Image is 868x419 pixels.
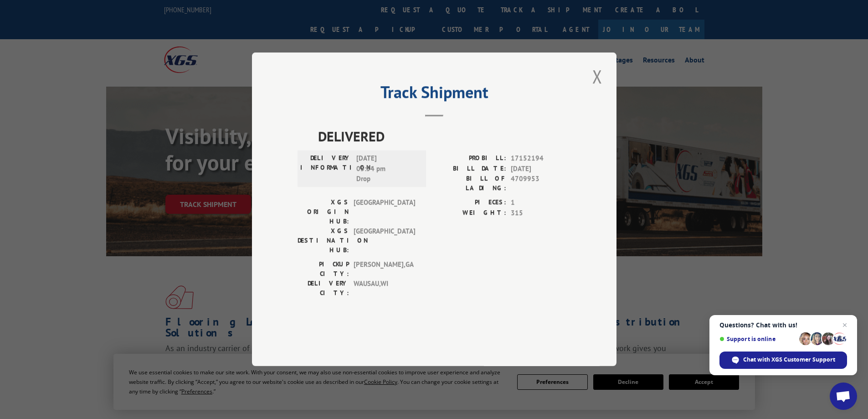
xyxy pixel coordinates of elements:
[298,198,349,227] label: XGS ORIGIN HUB:
[354,279,415,298] span: WAUSAU , WI
[830,383,857,410] a: Open chat
[743,356,835,364] span: Chat with XGS Customer Support
[298,260,349,279] label: PICKUP CITY:
[719,336,796,342] span: Support is online
[354,260,415,279] span: [PERSON_NAME] , GA
[719,352,847,369] span: Chat with XGS Customer Support
[298,86,571,103] h2: Track Shipment
[434,164,506,174] label: BILL DATE:
[434,154,506,164] label: PROBILL:
[356,154,418,185] span: [DATE] 05:54 pm Drop
[298,227,349,255] label: XGS DESTINATION HUB:
[318,126,571,147] span: DELIVERED
[434,174,506,193] label: BILL OF LADING:
[354,198,415,227] span: [GEOGRAPHIC_DATA]
[434,208,506,218] label: WEIGHT:
[434,198,506,208] label: PIECES:
[590,64,605,89] button: Close modal
[511,198,571,208] span: 1
[298,279,349,298] label: DELIVERY CITY:
[511,154,571,164] span: 17152194
[511,164,571,174] span: [DATE]
[719,321,847,329] span: Questions? Chat with us!
[300,154,352,185] label: DELIVERY INFORMATION:
[511,174,571,193] span: 4709953
[354,227,415,255] span: [GEOGRAPHIC_DATA]
[511,208,571,218] span: 315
